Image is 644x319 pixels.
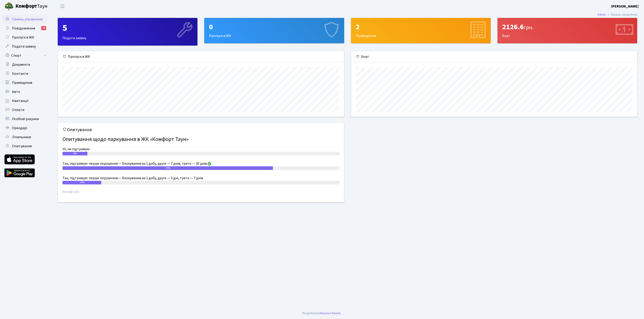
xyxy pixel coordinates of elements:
[2,42,48,51] a: Подати заявку
[356,23,486,31] div: 2
[351,18,491,43] a: 2Приміщення
[58,18,197,46] a: 5Подати заявку
[2,123,48,133] a: Орендарі
[606,12,637,17] li: Панель управління
[62,146,339,152] div: Ні, не підтримую
[15,2,48,10] span: Таун
[12,62,30,67] span: Документи
[2,133,48,142] a: Лічильники
[2,69,48,78] a: Контакти
[12,135,31,140] span: Лічильники
[12,98,29,103] span: Квитанції
[2,78,48,87] a: Приміщення
[320,311,341,316] a: Massive Kinetic
[5,2,14,11] img: logo.png
[62,175,339,181] div: Так, підтримую: перше порушення — блокування на 1 добу, друге — 3 дні, третє — 7 днів
[62,190,339,198] small: Голосів: 1141
[12,26,35,31] span: Повідомлення
[351,51,637,62] div: Борг
[41,26,46,30] div: 24
[12,107,24,112] span: Оплати
[15,2,37,10] b: Комфорт
[12,17,43,22] span: Панель управління
[591,10,644,19] nav: breadcrumb
[62,166,273,170] div: 76%
[2,142,48,151] a: Опитування
[204,18,344,43] div: Пропуск в ЖК
[62,161,339,166] div: Так, підтримую: перше порушення — блокування на 1 добу, друге — 7 днів, третє — 30 днів.
[2,87,48,96] a: Авто
[58,51,344,62] div: Пропуск в ЖК
[12,144,32,149] span: Опитування
[204,18,344,43] a: 0Пропуск в ЖК
[12,126,27,130] span: Орендарі
[62,181,101,184] div: 14%
[58,18,197,45] div: Подати заявку
[62,134,339,145] h4: Опитування щодо паркування в ЖК «Комфорт Таун»
[2,96,48,105] a: Квитанції
[611,4,639,9] a: [PERSON_NAME]
[351,18,490,43] div: Приміщення
[209,23,339,31] div: 0
[12,35,34,40] span: Пропуск в ЖК
[2,33,48,42] a: Пропуск в ЖК
[302,311,342,316] div: Розроблено .
[12,116,39,121] span: Особові рахунки
[12,71,28,76] span: Контакти
[57,2,68,10] button: Переключити навігацію
[598,12,606,17] a: Admin
[2,105,48,114] a: Оплати
[611,4,639,9] b: [PERSON_NAME]
[2,114,48,123] a: Особові рахунки
[524,24,533,31] span: грн.
[502,23,632,31] div: 2126.6
[62,23,193,34] div: 5
[2,24,48,33] a: Повідомлення24
[12,89,20,94] span: Авто
[62,127,339,133] h5: Опитування
[2,60,48,69] a: Документи
[2,51,48,60] a: Спорт
[12,80,32,85] span: Приміщення
[62,152,87,155] div: 9%
[2,15,48,24] a: Панель управління
[12,44,36,49] span: Подати заявку
[498,18,637,43] div: Борг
